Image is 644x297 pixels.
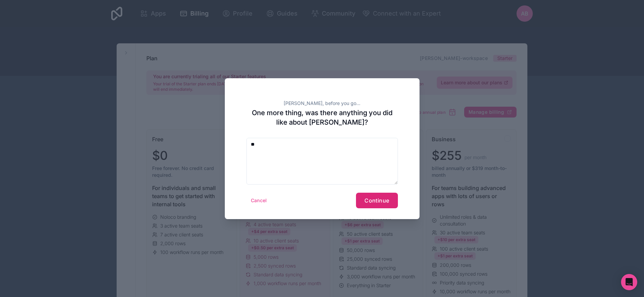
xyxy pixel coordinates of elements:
h2: [PERSON_NAME], before you go... [246,100,398,107]
h2: One more thing, was there anything you did like about [PERSON_NAME]? [246,108,398,127]
div: Open Intercom Messenger [621,274,637,290]
button: Continue [356,193,398,208]
button: Cancel [246,195,271,206]
span: Continue [364,197,389,204]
